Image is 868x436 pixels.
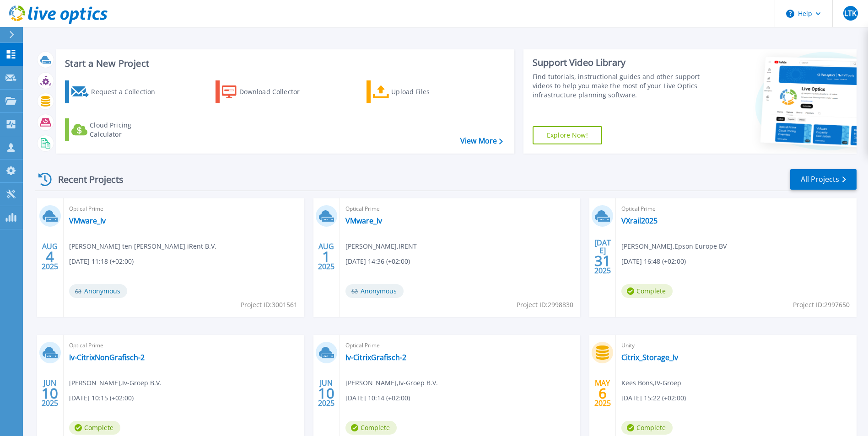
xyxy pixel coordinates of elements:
[216,80,318,103] a: Download Collector
[69,340,299,351] span: Optical Prime
[42,389,58,397] span: 10
[345,378,438,388] span: [PERSON_NAME] , Iv-Groep B.V.
[69,353,145,362] a: Iv-CitrixNonGrafisch-2
[69,241,216,251] span: [PERSON_NAME] ten [PERSON_NAME] , iRent B.V.
[69,393,134,403] span: [DATE] 10:15 (+02:00)
[239,83,313,101] div: Download Collector
[345,393,410,403] span: [DATE] 10:14 (+02:00)
[345,340,575,351] span: Optical Prime
[318,389,334,397] span: 10
[621,353,678,362] a: Citrix_Storage_Iv
[594,240,611,273] div: [DATE] 2025
[598,389,607,397] span: 6
[345,256,410,266] span: [DATE] 14:36 (+02:00)
[91,83,164,101] div: Request a Collection
[621,216,658,225] a: VXrail2025
[69,256,134,266] span: [DATE] 11:18 (+02:00)
[844,10,857,17] span: LTK
[65,80,167,103] a: Request a Collection
[322,253,330,261] span: 1
[46,253,54,261] span: 4
[69,421,120,435] span: Complete
[621,393,686,403] span: [DATE] 15:22 (+02:00)
[533,57,702,69] div: Support Video Library
[460,137,503,145] a: View More
[793,300,850,310] span: Project ID: 2997650
[65,118,167,141] a: Cloud Pricing Calculator
[41,240,59,273] div: AUG 2025
[345,353,406,362] a: Iv-CitrixGrafisch-2
[69,378,162,388] span: [PERSON_NAME] , Iv-Groep B.V.
[35,168,136,191] div: Recent Projects
[90,121,163,139] div: Cloud Pricing Calculator
[69,204,299,214] span: Optical Prime
[345,421,397,435] span: Complete
[69,284,127,298] span: Anonymous
[65,58,502,69] h3: Start a New Project
[621,340,851,351] span: Unity
[621,204,851,214] span: Optical Prime
[621,421,673,435] span: Complete
[517,300,573,310] span: Project ID: 2998830
[318,377,335,410] div: JUN 2025
[594,257,611,265] span: 31
[533,72,702,100] div: Find tutorials, instructional guides and other support videos to help you make the most of your L...
[533,126,602,144] a: Explore Now!
[69,216,106,225] a: VMware_Iv
[345,204,575,214] span: Optical Prime
[621,241,727,251] span: [PERSON_NAME] , Epson Europe BV
[391,83,464,101] div: Upload Files
[367,80,469,103] a: Upload Files
[241,300,297,310] span: Project ID: 3001561
[345,284,404,298] span: Anonymous
[345,241,417,251] span: [PERSON_NAME] , IRENT
[41,377,59,410] div: JUN 2025
[621,256,686,266] span: [DATE] 16:48 (+02:00)
[594,377,611,410] div: MAY 2025
[790,169,857,190] a: All Projects
[318,240,335,273] div: AUG 2025
[621,378,681,388] span: Kees Bons , IV-Groep
[345,216,382,225] a: VMware_Iv
[621,284,673,298] span: Complete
